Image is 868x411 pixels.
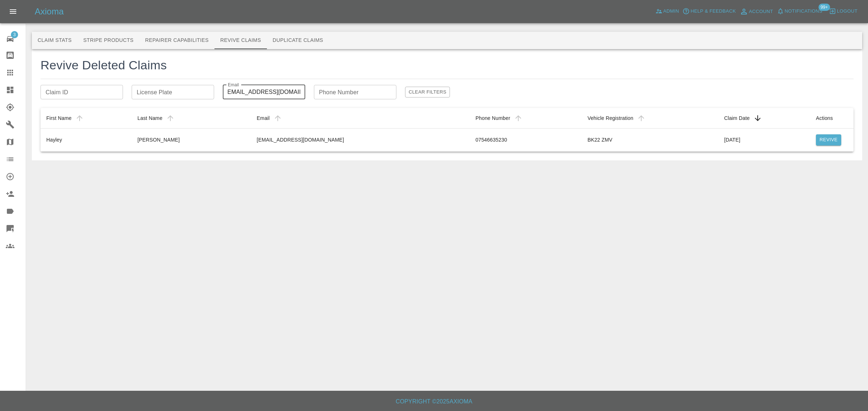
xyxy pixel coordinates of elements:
[214,32,267,49] button: Revive Claims
[132,128,251,151] td: [PERSON_NAME]
[827,6,859,17] button: Logout
[251,128,470,151] td: [EMAIL_ADDRESS][DOMAIN_NAME]
[738,6,775,17] a: Account
[470,128,582,151] td: 07546635230
[818,4,830,11] span: 99+
[816,115,833,121] div: Actions
[582,128,718,151] td: BK22 ZMV
[718,128,810,151] td: [DATE]
[476,115,510,121] div: Phone Number
[775,6,824,17] button: Notifications
[139,32,214,49] button: Repairer Capabilities
[77,32,139,49] button: Stripe Products
[724,115,750,121] div: Claim Date
[663,7,679,16] span: Admin
[690,7,736,16] span: Help & Feedback
[257,115,270,121] div: Email
[41,58,854,73] h4: Revive Deleted Claims
[4,3,22,20] button: Open drawer
[654,6,681,17] a: Admin
[816,134,841,146] button: Revive
[41,85,123,99] input: Type claim ID...
[223,85,305,99] input: Type email...
[405,87,450,98] button: Clear Filters
[681,6,737,17] button: Help & Feedback
[41,108,854,152] table: sortable table
[46,115,72,121] div: First Name
[32,32,77,49] button: Claim Stats
[11,31,18,38] span: 3
[314,85,396,99] input: Type phone number...
[837,7,858,16] span: Logout
[587,115,633,121] div: Vehicle Registration
[132,85,214,99] input: Type plate number...
[228,82,239,88] label: Email
[6,397,862,407] h6: Copyright © 2025 Axioma
[267,32,329,49] button: Duplicate Claims
[137,115,162,121] div: Last Name
[41,128,132,151] td: Hayley
[35,6,64,17] h5: Axioma
[749,8,773,16] span: Account
[785,7,822,16] span: Notifications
